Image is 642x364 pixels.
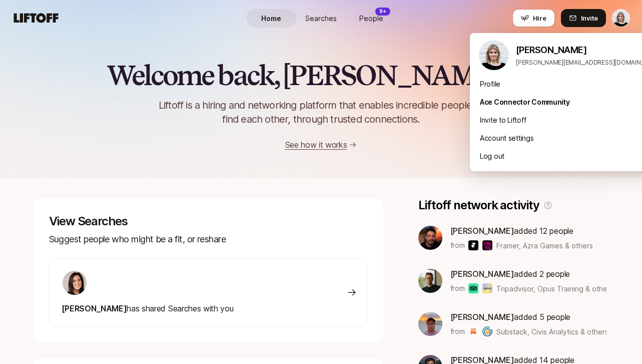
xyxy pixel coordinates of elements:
[479,40,509,70] img: Rachel Parlier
